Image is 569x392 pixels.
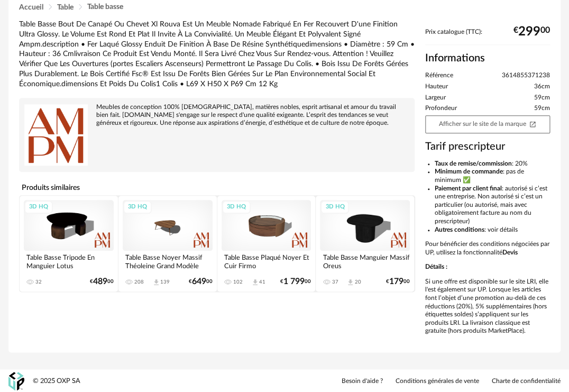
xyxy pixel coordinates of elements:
[24,103,409,127] div: Meubles de conception 100% [DEMOGRAPHIC_DATA], matières nobles, esprit artisanal et amour du trav...
[342,377,383,386] a: Besoin d'aide ?
[24,251,114,272] div: Table Basse Tripode En Manguier Lotus
[24,103,88,167] img: brand logo
[435,168,503,175] b: Minimum de commande
[386,278,410,285] div: € 00
[316,196,414,291] a: 3D HQ Table Basse Manguier Massif Oreus 37 Download icon 20 €17900
[8,372,24,390] img: OXP
[354,279,361,285] div: 20
[19,20,415,89] div: Table Basse Bout De Canapé Ou Chevet Xl Rouva Est Un Meuble Nomade Fabriqué En Fer Recouvert D'un...
[189,278,213,285] div: € 00
[346,278,354,286] span: Download icon
[123,200,152,214] div: 3D HQ
[425,94,446,102] span: Largeur
[502,249,518,256] b: Devis
[435,185,502,192] b: Paiement par client final
[492,377,561,386] a: Charte de confidentialité
[19,3,550,11] div: Breadcrumb
[534,83,550,91] span: 36cm
[435,226,550,234] li: : voir détails
[24,200,53,214] div: 3D HQ
[425,278,550,335] p: Si une offre est disponible sur le site LRI, elle l'est également sur UP. Lorsque les articles fo...
[435,160,512,167] b: Taux de remise/commission
[87,3,123,11] span: Table basse
[33,377,80,386] div: © 2025 OXP SA
[435,226,484,233] b: Autres conditions
[425,104,457,113] span: Profondeur
[259,279,265,285] div: 41
[435,168,550,184] li: : pas de minimum ✅
[425,115,550,133] a: Afficher sur le site de la marqueOpen In New icon
[435,185,550,226] li: : autorisé si c’est une entreprise. Non autorisé si c’est un particulier (ou autorisé, mais avec ...
[320,200,349,214] div: 3D HQ
[425,263,447,270] b: Détails :
[57,4,74,11] span: Table
[320,251,410,272] div: Table Basse Manguier Massif Oreus
[192,278,206,285] span: 649
[332,279,338,285] div: 37
[534,104,550,113] span: 59cm
[396,377,479,386] a: Conditions générales de vente
[118,196,217,291] a: 3D HQ Table Basse Noyer Massif Théoleine Grand Modèle 208 Download icon 139 €64900
[251,278,259,286] span: Download icon
[529,120,536,127] span: Open In New icon
[389,278,403,285] span: 179
[134,279,144,285] div: 208
[283,278,305,285] span: 1 799
[233,279,243,285] div: 102
[35,279,42,285] div: 32
[217,196,316,291] a: 3D HQ Table Basse Plaqué Noyer Et Cuir Firmo 102 Download icon 41 €1 79900
[518,28,540,35] span: 299
[435,160,550,168] li: : 20%
[222,200,251,214] div: 3D HQ
[425,140,550,153] h3: Tarif prescripteur
[425,240,550,257] p: Pour bénéficier des conditions négociées par UP, utilisez la fonctionnalité
[20,196,118,291] a: 3D HQ Table Basse Tripode En Manguier Lotus 32 €48900
[160,279,170,285] div: 139
[425,28,550,45] div: Prix catalogue (TTC):
[19,4,43,11] span: Accueil
[280,278,311,285] div: € 00
[425,51,550,65] h2: Informations
[93,278,107,285] span: 489
[152,278,160,286] span: Download icon
[534,94,550,102] span: 59cm
[425,83,448,91] span: Hauteur
[19,180,415,195] h4: Produits similaires
[513,28,550,35] div: € 00
[222,251,311,272] div: Table Basse Plaqué Noyer Et Cuir Firmo
[425,71,453,80] span: Référence
[502,71,550,80] span: 3614855371238
[90,278,114,285] div: € 00
[123,251,213,272] div: Table Basse Noyer Massif Théoleine Grand Modèle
